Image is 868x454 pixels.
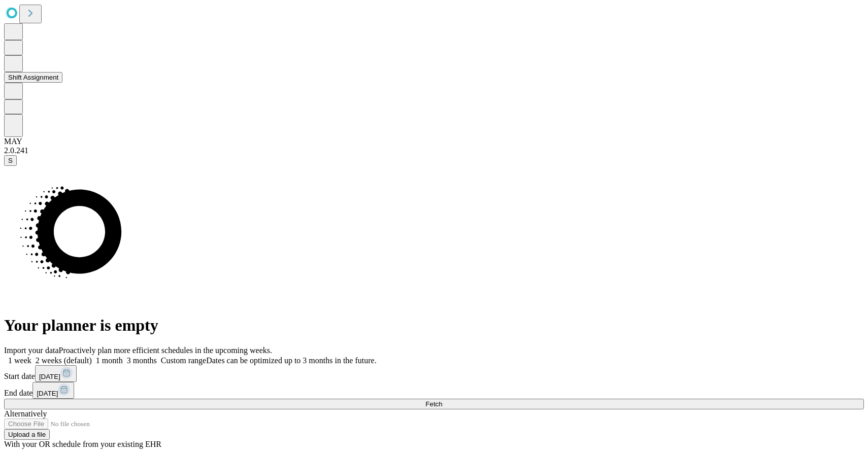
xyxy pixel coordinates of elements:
span: [DATE] [39,373,60,380]
button: [DATE] [35,365,77,382]
div: Start date [4,365,864,382]
span: [DATE] [37,390,58,397]
button: Fetch [4,399,864,409]
button: [DATE] [32,382,74,399]
span: S [8,157,13,164]
span: 1 week [8,356,31,365]
span: Fetch [425,400,442,408]
button: Shift Assignment [4,72,62,83]
h1: Your planner is empty [4,316,864,335]
span: 3 months [127,356,157,365]
div: MAY [4,137,864,146]
span: Proactively plan more efficient schedules in the upcoming weeks. [59,346,272,355]
div: End date [4,382,864,399]
span: With your OR schedule from your existing EHR [4,440,161,448]
span: Import your data [4,346,59,355]
span: 1 month [96,356,123,365]
span: Alternatively [4,409,47,418]
span: 2 weeks (default) [36,356,92,365]
div: 2.0.241 [4,146,864,155]
span: Dates can be optimized up to 3 months in the future. [206,356,376,365]
button: S [4,155,17,166]
span: Custom range [161,356,206,365]
button: Upload a file [4,429,50,440]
